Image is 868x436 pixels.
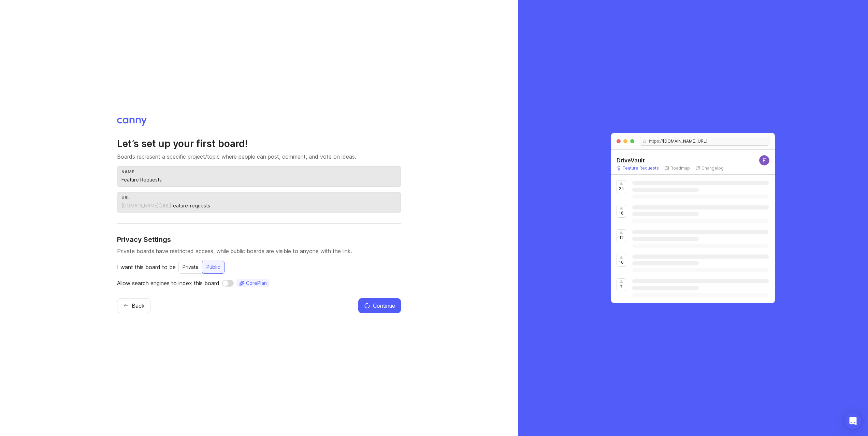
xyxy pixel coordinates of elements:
[178,261,203,273] div: Private
[701,165,724,171] p: Changelog
[132,302,145,310] span: Back
[121,202,171,209] div: [DOMAIN_NAME][URL]
[620,284,623,290] p: 7
[373,302,395,310] span: Continue
[358,298,401,313] button: Continue
[121,169,396,174] div: name
[121,176,396,184] input: Feature Requests
[117,279,219,287] p: Allow search engines to index this board
[121,195,396,200] div: url
[117,298,150,313] button: Back
[845,413,861,429] div: Open Intercom Messenger
[117,247,401,255] p: Private boards have restricted access, while public boards are visible to anyone with the link.
[246,280,267,287] span: Core Plan
[117,263,176,271] p: I want this board to be
[178,261,203,274] button: Private
[117,235,401,244] h4: Privacy Settings
[617,156,645,164] h5: DriveVault
[619,210,624,216] p: 16
[759,155,769,165] img: Fraser Saville
[663,139,707,144] span: [DOMAIN_NAME][URL]
[202,261,225,274] button: Public
[646,139,663,144] span: https://
[117,137,401,150] h2: Let’s set up your first board!
[670,165,690,171] p: Roadmap
[117,118,147,126] img: Canny logo
[117,152,401,161] p: Boards represent a specific project/topic where people can post, comment, and vote on ideas.
[619,235,624,241] p: 12
[619,186,624,191] p: 24
[623,165,659,171] p: Feature Requests
[619,260,624,265] p: 10
[171,202,396,209] input: feature-requests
